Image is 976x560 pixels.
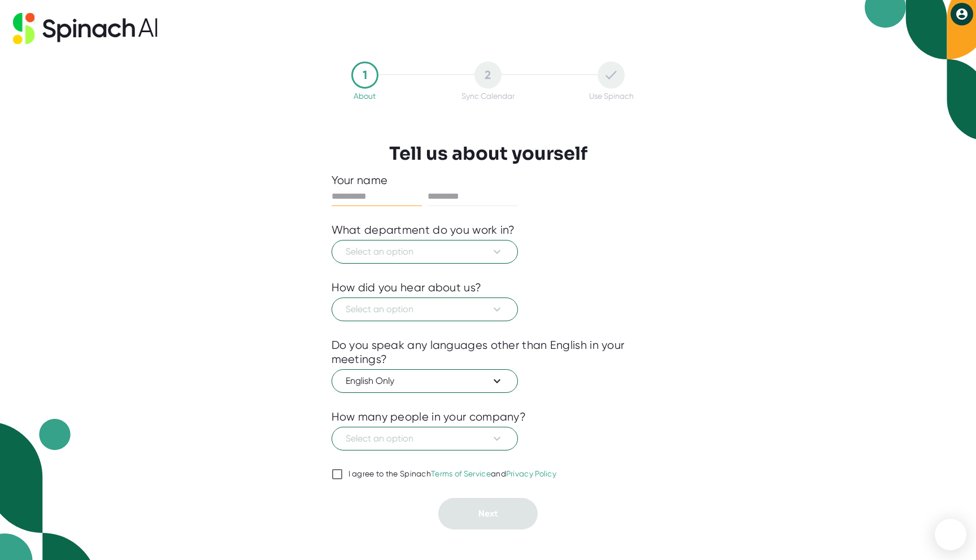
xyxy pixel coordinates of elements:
div: Sync Calendar [461,91,515,100]
div: How did you hear about us? [332,281,482,295]
span: Select an option [346,245,504,259]
div: Do you speak any languages other than English in your meetings? [332,338,645,366]
iframe: Intercom live chat [938,522,965,549]
a: Privacy Policy [506,469,556,478]
div: I agree to the Spinach and [348,469,557,479]
div: How many people in your company? [332,410,526,424]
button: Select an option [332,240,518,264]
iframe: Intercom live chat discovery launcher [935,519,966,550]
div: 2 [474,62,502,89]
a: Terms of Service [431,469,491,478]
div: About [354,91,376,100]
div: Your name [332,173,645,187]
button: English Only [332,369,518,393]
div: What department do you work in? [332,223,515,237]
button: Select an option [332,427,518,450]
span: Select an option [346,303,504,316]
div: Use Spinach [589,91,634,100]
span: Select an option [346,432,504,445]
div: 1 [351,62,378,89]
button: Next [438,498,538,530]
span: English Only [346,374,504,388]
button: Select an option [332,297,518,321]
span: Next [478,508,498,519]
h3: Tell us about yourself [389,143,587,164]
